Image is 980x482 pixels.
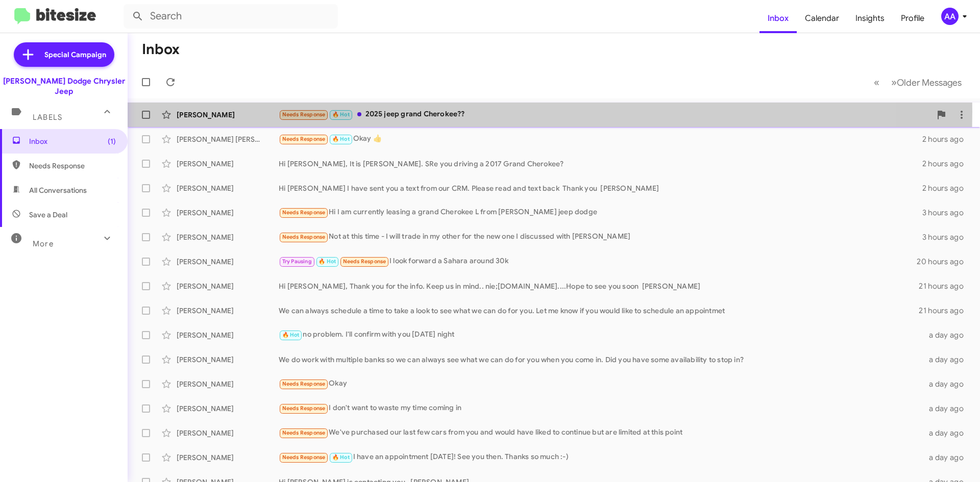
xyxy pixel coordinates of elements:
span: Needs Response [343,258,386,265]
span: Needs Response [282,380,326,387]
span: 🔥 Hot [318,258,336,265]
div: I look forward a Sahara around 30k [279,256,917,267]
span: Needs Response [282,136,326,142]
div: a day ago [923,403,972,414]
div: 3 hours ago [922,232,972,242]
div: We've purchased our last few cars from you and would have liked to continue but are limited at th... [279,427,923,439]
span: Needs Response [282,234,326,240]
div: [PERSON_NAME] [177,257,279,267]
div: [PERSON_NAME] [PERSON_NAME] [177,134,279,144]
span: Save a Deal [29,210,67,220]
div: 2 hours ago [922,183,972,193]
span: Special Campaign [44,49,106,60]
div: a day ago [923,354,972,365]
span: 🔥 Hot [332,454,350,461]
span: 🔥 Hot [282,332,300,338]
a: Calendar [797,4,847,33]
div: Hi I am currently leasing a grand Cherokee L from [PERSON_NAME] jeep dodge [279,207,922,218]
button: AA [933,8,969,25]
div: 21 hours ago [919,281,972,291]
div: [PERSON_NAME] [177,183,279,193]
div: [PERSON_NAME] [177,428,279,438]
div: [PERSON_NAME] [177,403,279,414]
div: [PERSON_NAME] [177,232,279,242]
div: [PERSON_NAME] [177,281,279,291]
div: 2 hours ago [922,134,972,144]
div: 2025 jeep grand Cherokee?? [279,109,931,120]
div: [PERSON_NAME] [177,306,279,316]
nav: Page navigation example [868,72,968,93]
span: Needs Response [282,209,326,216]
div: [PERSON_NAME] [177,354,279,365]
div: I don't want to waste my time coming in [279,402,923,414]
div: [PERSON_NAME] [177,379,279,389]
span: (1) [108,136,116,146]
span: Inbox [29,136,116,146]
button: Previous [868,72,886,93]
div: a day ago [923,428,972,438]
span: 🔥 Hot [332,111,350,118]
div: a day ago [923,330,972,340]
div: [PERSON_NAME] [177,159,279,169]
span: Needs Response [282,111,326,118]
div: a day ago [923,452,972,463]
div: Hi [PERSON_NAME] I have sent you a text from our CRM. Please read and text back Thank you [PERSON... [279,183,922,193]
div: Not at this time - I will trade in my other for the new one I discussed with [PERSON_NAME] [279,231,922,243]
span: Labels [33,113,62,122]
button: Next [885,72,968,93]
div: [PERSON_NAME] [177,452,279,463]
span: » [891,76,897,89]
div: [PERSON_NAME] [177,208,279,218]
a: Insights [847,4,893,33]
div: I have an appointment [DATE]! See you then. Thanks so much :-) [279,451,923,463]
div: 3 hours ago [922,208,972,218]
span: « [874,76,879,89]
div: Okay [279,378,923,390]
div: 20 hours ago [917,257,972,267]
span: 🔥 Hot [332,136,350,142]
div: 21 hours ago [919,306,972,316]
div: Okay 👍 [279,133,922,145]
span: All Conversations [29,185,87,195]
span: Try Pausing [282,258,312,265]
div: 2 hours ago [922,159,972,169]
span: Needs Response [29,161,116,171]
div: [PERSON_NAME] [177,110,279,120]
span: Needs Response [282,429,326,436]
span: Needs Response [282,454,326,461]
div: [PERSON_NAME] [177,330,279,340]
span: Needs Response [282,405,326,412]
span: Older Messages [897,77,962,88]
div: We can always schedule a time to take a look to see what we can do for you. Let me know if you wo... [279,306,919,316]
span: More [33,239,54,248]
div: a day ago [923,379,972,389]
div: Hi [PERSON_NAME], It is [PERSON_NAME]. SRe you driving a 2017 Grand Cherokee? [279,159,922,169]
div: no problem. I'll confirm with you [DATE] night [279,329,923,341]
h1: Inbox [142,41,180,58]
div: We do work with multiple banks so we can always see what we can do for you when you come in. Did ... [279,354,923,365]
div: AA [941,8,959,25]
a: Inbox [759,4,797,33]
div: Hi [PERSON_NAME], Thank you for the info. Keep us in mind.. nie;[DOMAIN_NAME]....Hope to see you ... [279,281,919,291]
a: Special Campaign [14,42,114,67]
input: Search [124,4,338,29]
a: Profile [893,4,933,33]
